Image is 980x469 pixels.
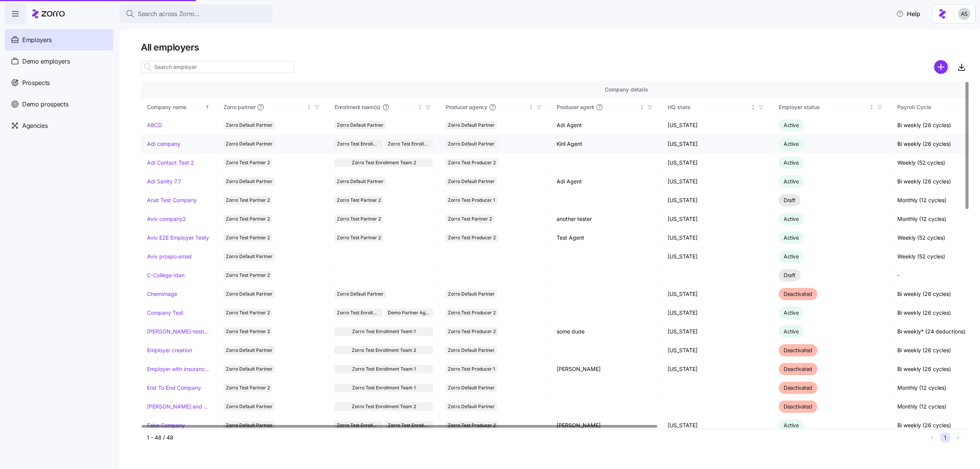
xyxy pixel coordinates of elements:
button: Help [890,6,926,21]
th: Employer statusNot sorted [773,98,891,116]
span: Zorro Test Partner 2 [448,215,492,223]
span: Zorro Default Partner [448,121,495,129]
span: Zorro Default Partner [226,252,273,261]
span: Zorro Test Enrollment Team 1 [352,384,416,392]
span: Zorro Test Enrollment Team 1 [388,140,431,148]
div: Employer status [779,103,867,111]
span: Active [784,122,799,128]
th: Producer agentNot sorted [550,98,661,116]
span: Active [784,216,799,222]
span: Active [784,159,799,166]
td: [US_STATE] [661,191,773,210]
span: Active [784,309,799,316]
span: Zorro Test Partner 2 [226,271,270,279]
div: 1 - 48 / 48 [147,434,924,441]
td: [US_STATE] [661,247,773,266]
a: Aviv prospo email [147,253,191,260]
span: Demo Partner Agency [388,309,431,317]
a: Prospects [5,72,113,93]
span: Zorro Test Enrollment Team 1 [388,421,431,430]
span: Deactivated [784,403,812,410]
td: [US_STATE] [661,360,773,379]
a: [PERSON_NAME]-testing-payroll [147,328,211,335]
span: Zorro Default Partner [448,402,495,411]
div: Company name [147,103,204,111]
span: Active [784,234,799,241]
button: 1 [940,433,950,443]
span: Producer agency [446,103,487,111]
td: [US_STATE] [661,172,773,191]
span: Zorro Test Enrollment Team 1 [352,327,416,336]
span: Demo employers [22,57,70,66]
span: Zorro Test Partner 2 [226,309,270,317]
span: Producer agent [557,103,594,111]
td: [US_STATE] [661,416,773,435]
a: Adi Sanity 7.7 [147,178,181,185]
span: Zorro Default Partner [226,402,273,411]
a: End To End Company [147,384,201,392]
span: Employers [22,35,52,45]
div: Not sorted [306,105,312,110]
td: some dude [550,322,661,341]
span: Deactivated [784,366,812,372]
td: Adi Agent [550,116,661,135]
button: Next page [953,433,963,443]
span: Zorro Default Partner [226,365,273,373]
div: Not sorted [639,105,645,110]
h1: All employers [141,41,969,53]
a: Company Test [147,309,183,317]
span: Draft [784,197,795,203]
span: Zorro Test Enrollment Team 2 [352,159,416,167]
a: Demo employers [5,51,113,72]
span: Zorro Test Producer 2 [448,234,496,242]
span: Zorro Test Producer 1 [448,196,495,204]
td: [US_STATE] [661,210,773,229]
td: [PERSON_NAME] [550,360,661,379]
td: Test Agent [550,229,661,247]
a: C-College Idan [147,271,185,279]
a: ABCD [147,121,162,129]
span: Zorro Default Partner [448,177,495,186]
span: Zorro Test Partner 2 [226,159,270,167]
span: Zorro Default Partner [226,140,273,148]
span: Zorro Test Enrollment Team 2 [352,346,416,355]
th: Enrollment team(s)Not sorted [328,98,439,116]
div: Not sorted [869,105,874,110]
span: Deactivated [784,291,812,297]
a: Fake Company [147,422,185,429]
span: Zorro Test Partner 2 [226,215,270,223]
span: Active [784,141,799,147]
span: Deactivated [784,347,812,353]
th: Zorro partnerNot sorted [217,98,328,116]
span: Zorro Default Partner [226,290,273,298]
span: Zorro Default Partner [448,140,495,148]
td: [PERSON_NAME] [550,416,661,435]
td: [US_STATE] [661,322,773,341]
th: Company nameSorted ascending [141,98,217,116]
span: Agencies [22,121,47,131]
span: Zorro Test Enrollment Team 1 [352,365,416,373]
span: Demo prospects [22,100,69,109]
span: Zorro Test Partner 2 [337,196,381,204]
span: Zorro Test Producer 2 [448,327,496,336]
span: Enrollment team(s) [335,103,381,111]
a: Employer creation [147,346,192,354]
span: Zorro Default Partner [337,121,384,129]
td: another tester [550,210,661,229]
span: Help [896,9,920,18]
span: Zorro Default Partner [226,421,273,430]
div: Payroll Cycle [897,103,978,111]
span: Active [784,328,799,335]
span: Deactivated [784,384,812,391]
a: Adi company [147,140,180,148]
span: Zorro Test Enrollment Team 2 [337,309,380,317]
span: Zorro Default Partner [226,346,273,355]
img: c4d3a52e2a848ea5f7eb308790fba1e4 [958,8,970,20]
span: Zorro Test Partner 2 [226,196,270,204]
span: Search across Zorro... [138,9,200,19]
a: Aviv company2 [147,215,186,223]
div: Not sorted [750,105,756,110]
span: Zorro partner [224,103,255,111]
button: Previous page [927,433,937,443]
td: [US_STATE] [661,304,773,322]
